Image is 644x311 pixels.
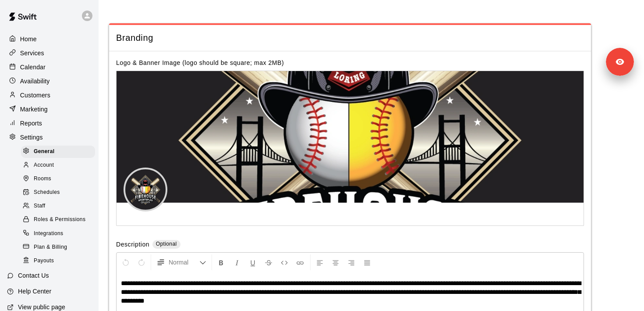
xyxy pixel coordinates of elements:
a: Schedules [21,186,99,200]
a: Reports [7,117,92,130]
button: Format Bold [214,254,229,270]
span: Roles & Permissions [34,215,85,224]
span: Payouts [34,257,54,265]
span: Integrations [34,229,64,238]
label: Description [116,240,149,250]
button: Insert Link [293,254,308,270]
button: Redo [134,254,149,270]
div: Roles & Permissions [21,214,95,226]
button: Format Strikethrough [261,254,276,270]
span: Normal [169,258,199,267]
span: Account [34,161,54,170]
a: Settings [7,131,92,144]
a: Roles & Permissions [21,213,99,227]
button: Undo [118,254,133,270]
div: General [21,146,95,158]
p: Reports [20,119,42,128]
span: Rooms [34,175,51,183]
a: Customers [7,89,92,102]
p: Marketing [20,105,48,114]
span: Schedules [34,188,60,197]
a: Integrations [21,227,99,240]
p: Home [20,35,37,43]
button: Format Underline [245,254,260,270]
button: Right Align [344,254,359,270]
a: Staff [21,200,99,213]
a: Account [21,158,99,172]
p: Services [20,49,44,57]
button: Format Italics [230,254,244,270]
span: Branding [116,32,584,44]
p: Contact Us [18,271,49,280]
span: Optional [156,241,177,247]
p: Settings [20,133,43,142]
a: Plan & Billing [21,240,99,254]
p: Help Center [18,287,51,296]
button: Left Align [312,254,327,270]
div: Payouts [21,255,95,267]
span: General [34,147,55,156]
p: Calendar [20,63,46,71]
button: Formatting Options [153,254,210,270]
div: Schedules [21,186,95,199]
a: Availability [7,75,92,88]
div: Plan & Billing [21,241,95,254]
a: Payouts [21,254,99,268]
a: Marketing [7,103,92,116]
a: Rooms [21,172,99,186]
p: Availability [20,77,50,86]
p: Customers [20,91,50,100]
a: Services [7,46,92,60]
div: Account [21,159,95,172]
div: Rooms [21,173,95,185]
a: Home [7,32,92,46]
button: Justify Align [360,254,375,270]
a: General [21,145,99,158]
span: Plan & Billing [34,243,67,252]
div: Staff [21,200,95,212]
button: Center Align [328,254,343,270]
span: Staff [34,202,45,211]
div: Integrations [21,228,95,240]
a: Calendar [7,61,92,74]
button: Insert Code [277,254,292,270]
label: Logo & Banner Image (logo should be square; max 2MB) [116,59,284,66]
